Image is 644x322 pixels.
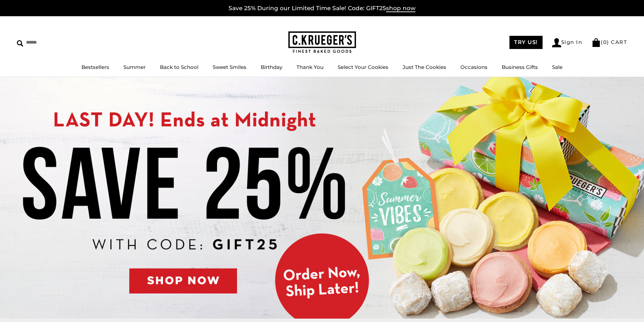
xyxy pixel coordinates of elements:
a: Business Gifts [502,64,538,70]
a: Sign In [552,38,582,47]
input: Search [17,37,97,48]
a: Sweet Smiles [213,64,246,70]
a: Just The Cookies [403,64,446,70]
a: (0) CART [592,39,627,45]
span: 0 [603,39,607,45]
a: Summer [123,64,146,70]
a: Birthday [261,64,282,70]
a: Occasions [460,64,487,70]
img: Bag [592,38,601,47]
a: Save 25% During our Limited Time Sale! Code: GIFT25shop now [229,5,415,12]
a: Back to School [160,64,198,70]
a: Select Your Cookies [338,64,388,70]
img: Search [17,40,23,47]
a: Sale [552,64,563,70]
img: Account [552,38,561,47]
a: Bestsellers [81,64,109,70]
img: C.KRUEGER'S [288,31,356,53]
a: Thank You [296,64,324,70]
span: shop now [386,5,415,12]
a: TRY US! [509,36,543,49]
